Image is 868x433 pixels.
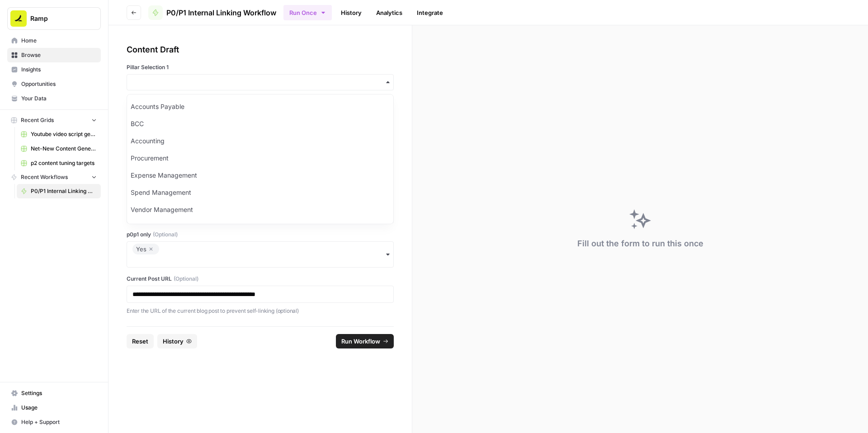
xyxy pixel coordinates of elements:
span: History [163,337,184,346]
button: Yes [127,241,394,268]
span: Recent Grids [21,116,54,124]
a: Settings [7,386,101,400]
img: Ramp Logo [10,10,27,27]
span: Your Data [21,94,97,103]
span: Help + Support [21,418,97,426]
a: Opportunities [7,77,101,91]
button: Recent Grids [7,113,101,127]
div: Accounting [127,132,393,150]
a: p2 content tuning targets [17,156,101,170]
a: Your Data [7,91,101,106]
div: Procurement [127,150,393,167]
a: History [335,5,367,20]
button: Run Once [283,5,332,20]
span: Insights [21,66,97,74]
span: Reset [132,337,148,346]
div: Vendor Management [127,201,393,218]
div: BCC [127,115,393,132]
span: Run Workflow [341,337,380,346]
div: Expense Management [127,167,393,184]
span: p2 content tuning targets [31,159,97,167]
button: Run Workflow [336,334,394,348]
a: P0/P1 Internal Linking Workflow [148,5,276,20]
div: FinOps [127,218,393,235]
span: Home [21,37,97,45]
span: Net-New Content Generator - Grid Template [31,145,97,153]
label: p0p1 only [127,231,394,239]
a: Youtube video script generator [17,127,101,141]
a: Analytics [371,5,408,20]
span: P0/P1 Internal Linking Workflow [166,7,276,18]
span: (Optional) [174,275,198,283]
div: Accounts Payable [127,98,393,115]
a: Usage [7,400,101,415]
button: Reset [127,334,154,348]
span: Opportunities [21,80,97,88]
button: Help + Support [7,415,101,429]
span: Settings [21,389,97,397]
a: Home [7,33,101,48]
span: Youtube video script generator [31,130,97,138]
span: (Optional) [153,231,178,239]
p: Enter the URL of the current blog post to prevent self-linking (optional) [127,306,394,315]
div: Fill out the form to run this once [577,237,703,250]
button: History [157,334,197,348]
button: Workspace: Ramp [7,7,101,30]
span: Recent Workflows [21,173,68,181]
a: Integrate [411,5,448,20]
div: Yes [136,244,156,254]
span: Usage [21,404,97,412]
span: Browse [21,51,97,59]
a: Browse [7,48,101,62]
label: Pillar Selection 1 [127,63,394,71]
span: P0/P1 Internal Linking Workflow [31,187,97,195]
a: Insights [7,62,101,77]
div: Spend Management [127,184,393,201]
label: Current Post URL [127,275,394,283]
span: Ramp [30,14,85,23]
a: P0/P1 Internal Linking Workflow [17,184,101,198]
div: Content Draft [127,43,394,56]
button: Recent Workflows [7,170,101,184]
a: Net-New Content Generator - Grid Template [17,141,101,156]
